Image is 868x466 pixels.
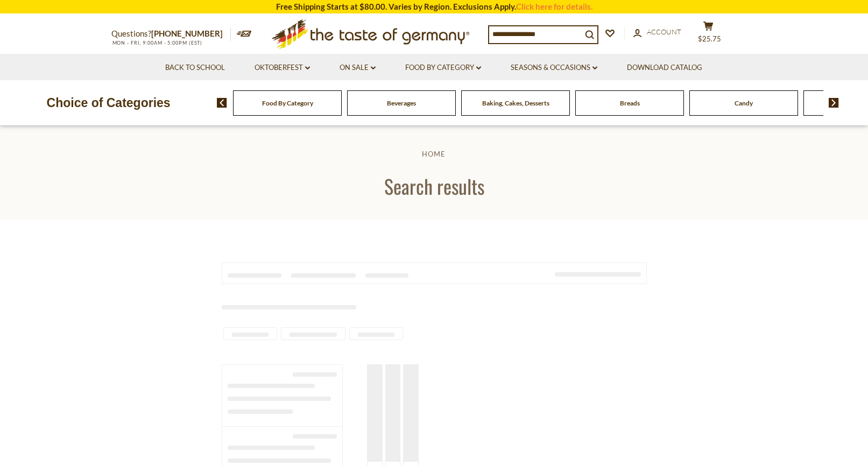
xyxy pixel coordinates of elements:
a: Baking, Cakes, Desserts [482,99,549,107]
a: [PHONE_NUMBER] [151,29,223,38]
span: Account [647,27,681,36]
a: Download Catalog [627,62,702,74]
p: Questions? [111,27,231,41]
a: Breads [620,99,640,107]
a: Seasons & Occasions [511,62,597,74]
a: On Sale [340,62,376,74]
a: Oktoberfest [255,62,310,74]
a: Home [422,150,446,158]
img: next arrow [829,98,839,108]
a: Click here for details. [516,2,592,11]
a: Food By Category [262,99,313,107]
a: Candy [735,99,753,107]
h1: Search results [33,174,835,198]
a: Back to School [165,62,225,74]
span: $25.75 [698,34,721,43]
a: Food By Category [405,62,481,74]
a: Beverages [387,99,416,107]
img: previous arrow [217,98,227,108]
button: $25.75 [693,21,725,48]
a: Account [633,26,681,38]
span: MON - FRI, 9:00AM - 5:00PM (EST) [111,40,203,46]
